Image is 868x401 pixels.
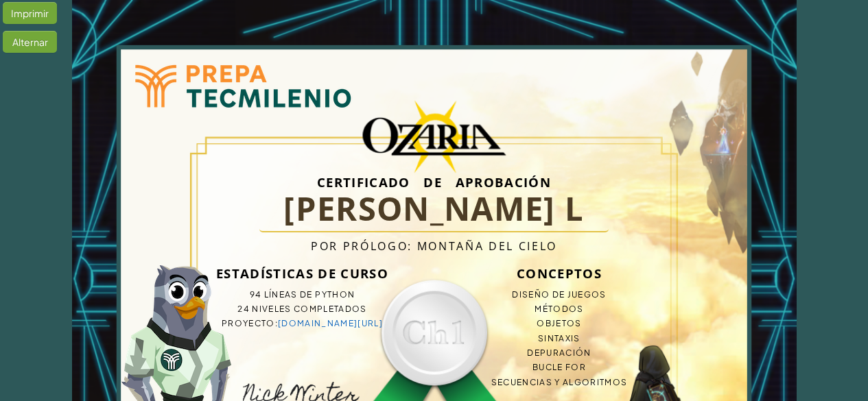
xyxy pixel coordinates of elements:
[222,318,275,328] span: Proyecto
[311,239,338,254] span: Por
[204,178,665,186] h3: Certificado de Aprobación
[204,260,401,287] h3: Estadísticas de Curso
[250,289,262,300] span: 94
[259,186,609,232] h1: [PERSON_NAME] L
[3,2,57,24] div: Imprimir
[237,304,250,314] span: 24
[460,260,658,287] h3: Conceptos
[275,318,278,328] span: :
[460,287,658,302] li: Diseño de juegos
[3,31,57,53] div: Alternar
[343,239,557,254] span: Prólogo: Montaña del cielo
[315,289,355,300] span: Python
[106,34,377,137] img: tecmilenio-logo.png
[460,331,658,345] li: Sintaxis
[460,360,658,374] li: Bucle For
[460,345,658,360] li: Depuración
[460,302,658,316] li: Métodos
[460,316,658,330] li: Objetos
[278,318,383,328] a: [DOMAIN_NAME][URL]
[460,375,658,389] li: Secuencias y algoritmos
[252,304,366,314] span: niveles completados
[264,289,313,300] span: líneas de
